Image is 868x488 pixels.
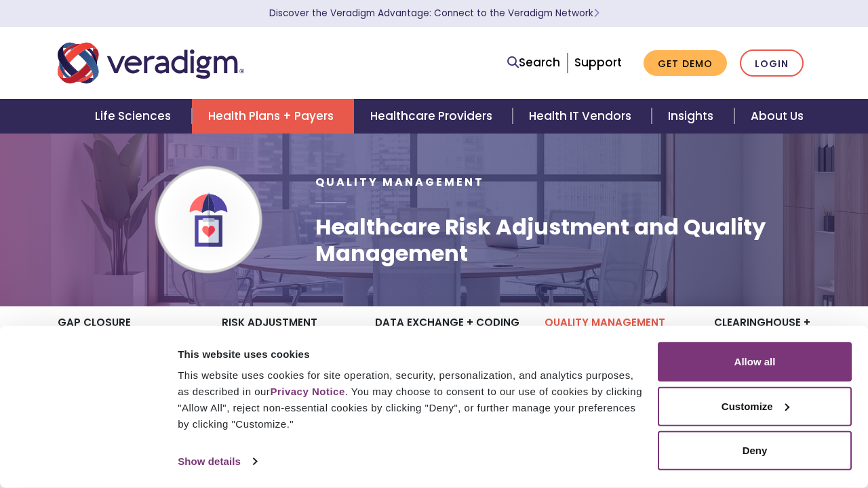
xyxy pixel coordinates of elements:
a: Insights [652,99,734,134]
button: Customize [658,386,852,426]
a: About Us [734,99,820,134]
a: Search [507,54,560,72]
h1: Healthcare Risk Adjustment and Quality Management [315,214,810,266]
a: Healthcare Providers [354,99,513,134]
div: This website uses cookies for site operation, security, personalization, and analytics purposes, ... [178,367,642,432]
a: Privacy Notice [270,386,344,397]
button: Deny [658,431,852,470]
div: This website uses cookies [178,346,642,362]
a: Life Sciences [79,99,191,134]
a: Discover the Veradigm Advantage: Connect to the Veradigm NetworkLearn More [269,7,599,20]
a: Show details [178,451,256,472]
span: Learn More [593,7,599,20]
img: Veradigm logo [58,41,244,85]
a: Health IT Vendors [513,99,652,134]
a: Health Plans + Payers [192,99,354,134]
span: Quality Management [315,174,484,190]
a: Login [740,49,804,77]
a: Get Demo [644,50,727,77]
a: Support [574,54,622,70]
button: Allow all [658,342,852,382]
